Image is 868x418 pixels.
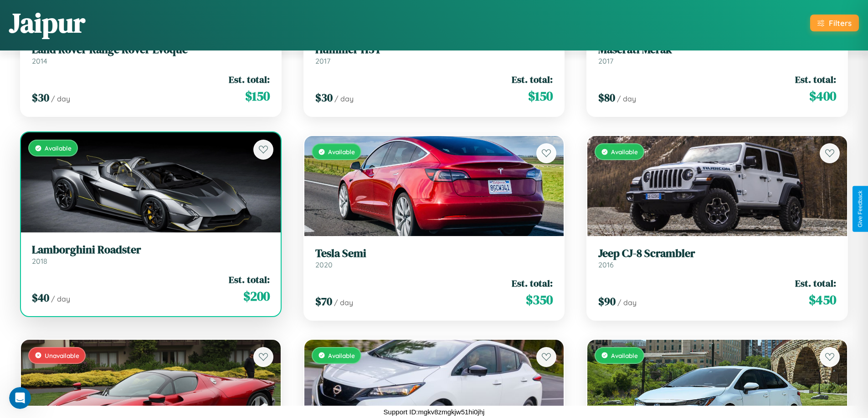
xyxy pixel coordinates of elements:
[9,4,85,41] h1: Jaipur
[328,352,355,359] span: Available
[315,260,333,269] span: 2020
[9,387,31,409] iframe: Intercom live chat
[315,294,332,309] span: $ 70
[598,43,836,65] a: Maserati Merak2017
[32,243,270,257] h3: Lamborghini Roadster
[334,298,353,307] span: / day
[315,247,553,260] h3: Tesla Semi
[51,294,70,303] span: / day
[315,43,553,65] a: Hummer H3T2017
[810,15,859,31] button: Filters
[857,191,863,227] div: Give Feedback
[32,90,49,105] span: $ 30
[526,291,553,309] span: $ 350
[32,43,270,65] a: Land Rover Range Rover Evoque2014
[809,87,836,105] span: $ 400
[243,287,270,305] span: $ 200
[32,290,49,305] span: $ 40
[528,87,553,105] span: $ 150
[245,87,270,105] span: $ 150
[611,148,638,156] span: Available
[229,273,270,286] span: Est. total:
[32,243,270,266] a: Lamborghini Roadster2018
[598,90,615,105] span: $ 80
[795,277,836,290] span: Est. total:
[598,56,613,65] span: 2017
[45,352,79,359] span: Unavailable
[617,94,636,103] span: / day
[617,298,637,307] span: / day
[32,43,270,56] h3: Land Rover Range Rover Evoque
[809,291,836,309] span: $ 450
[315,90,333,105] span: $ 30
[598,294,616,309] span: $ 90
[315,247,553,269] a: Tesla Semi2020
[334,94,354,103] span: / day
[598,247,836,269] a: Jeep CJ-8 Scrambler2016
[512,277,553,290] span: Est. total:
[315,56,330,65] span: 2017
[32,257,47,266] span: 2018
[512,73,553,86] span: Est. total:
[795,73,836,86] span: Est. total:
[51,94,70,103] span: / day
[829,18,852,28] div: Filters
[45,144,72,152] span: Available
[598,247,836,260] h3: Jeep CJ-8 Scrambler
[328,148,355,156] span: Available
[611,352,638,359] span: Available
[384,406,485,418] p: Support ID: mgkv8zmgkjw51hi0jhj
[598,260,614,269] span: 2016
[229,73,270,86] span: Est. total:
[32,56,47,65] span: 2014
